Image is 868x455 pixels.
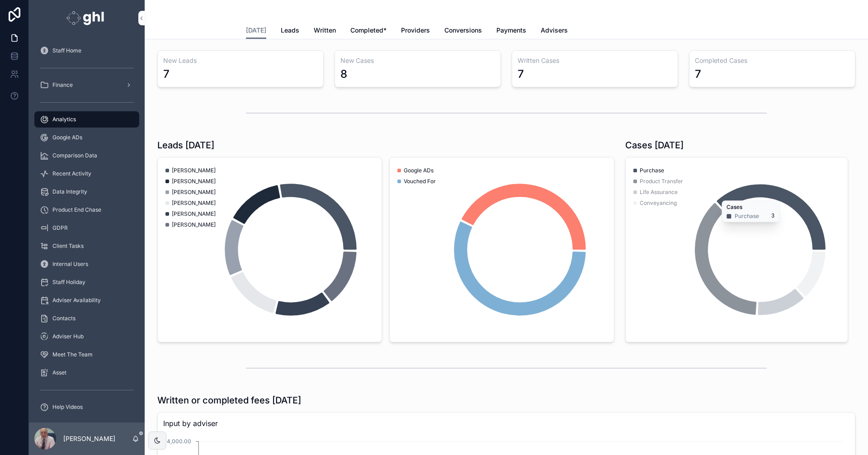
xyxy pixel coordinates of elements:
[157,394,301,407] h1: Written or completed fees [DATE]
[34,399,139,415] a: Help Videos
[172,178,216,185] span: [PERSON_NAME]
[34,328,139,345] a: Adviser Hub
[444,22,482,40] a: Conversions
[640,178,683,185] span: Product Transfer
[640,167,664,174] span: Purchase
[34,220,139,236] a: GDPR
[695,67,701,81] div: 7
[52,47,81,54] span: Staff Home
[52,351,93,358] span: Meet The Team
[52,188,87,195] span: Data Integrity
[34,184,139,200] a: Data Integrity
[172,167,216,174] span: [PERSON_NAME]
[281,22,299,40] a: Leads
[34,202,139,218] a: Product End Chase
[395,163,608,337] div: chart
[52,297,101,304] span: Adviser Availability
[29,36,145,422] div: scrollable content
[163,67,170,81] div: 7
[52,333,84,340] span: Adviser Hub
[52,152,97,159] span: Comparison Data
[496,26,526,35] span: Payments
[34,129,139,146] a: Google ADs
[695,56,849,65] h3: Completed Cases
[34,310,139,327] a: Contacts
[172,189,216,196] span: [PERSON_NAME]
[52,261,88,268] span: Internal Users
[340,67,347,81] div: 8
[34,111,139,128] a: Analytics
[34,147,139,164] a: Comparison Data
[314,22,336,40] a: Written
[34,256,139,272] a: Internal Users
[34,43,139,59] a: Staff Home
[404,178,436,185] span: Vouched For
[52,242,84,250] span: Client Tasks
[172,199,216,207] span: [PERSON_NAME]
[172,221,216,228] span: [PERSON_NAME]
[34,238,139,254] a: Client Tasks
[52,279,85,286] span: Staff Holiday
[404,167,434,174] span: Google ADs
[52,81,73,89] span: Finance
[172,210,216,218] span: [PERSON_NAME]
[157,139,214,152] h1: Leads [DATE]
[163,56,318,65] h3: New Leads
[640,199,677,207] span: Conveyancing
[541,26,568,35] span: Advisers
[281,26,299,35] span: Leads
[34,292,139,308] a: Adviser Availability
[340,56,495,65] h3: New Cases
[541,22,568,40] a: Advisers
[163,163,376,337] div: chart
[246,22,266,39] a: [DATE]
[401,22,430,40] a: Providers
[52,224,68,232] span: GDPR
[640,189,678,196] span: Life Assurance
[34,365,139,381] a: Asset
[52,134,82,141] span: Google ADs
[52,369,66,376] span: Asset
[34,274,139,290] a: Staff Holiday
[350,22,387,40] a: Completed*
[52,206,101,213] span: Product End Chase
[496,22,526,40] a: Payments
[34,166,139,182] a: Recent Activity
[401,26,430,35] span: Providers
[631,163,842,337] div: chart
[518,56,672,65] h3: Written Cases
[161,438,191,445] tspan: £14,000.00
[52,315,75,322] span: Contacts
[163,418,849,429] span: Input by adviser
[34,77,139,93] a: Finance
[66,11,107,25] img: App logo
[52,116,76,123] span: Analytics
[34,346,139,363] a: Meet The Team
[350,26,387,35] span: Completed*
[444,26,482,35] span: Conversions
[518,67,524,81] div: 7
[246,26,266,35] span: [DATE]
[52,403,83,411] span: Help Videos
[625,139,684,152] h1: Cases [DATE]
[314,26,336,35] span: Written
[52,170,91,177] span: Recent Activity
[63,434,115,443] p: [PERSON_NAME]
